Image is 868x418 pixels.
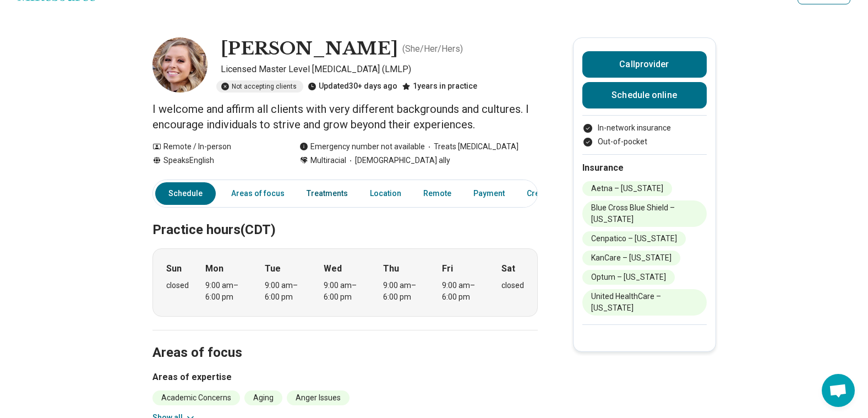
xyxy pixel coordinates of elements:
[582,289,707,316] li: United HealthCare – [US_STATE]
[152,390,240,405] li: Academic Concerns
[501,262,515,275] strong: Sat
[417,182,458,205] a: Remote
[265,280,307,303] div: 9:00 am – 6:00 pm
[425,141,518,153] span: Treats [MEDICAL_DATA]
[467,182,511,205] a: Payment
[582,231,686,246] li: Cenpatico – [US_STATE]
[299,141,425,153] div: Emergency number not available
[520,182,575,205] a: Credentials
[324,262,342,275] strong: Wed
[582,82,707,108] a: Schedule online
[582,136,707,148] li: Out-of-pocket
[308,80,397,93] div: Updated 30+ days ago
[225,182,291,205] a: Areas of focus
[152,141,277,153] div: Remote / In-person
[402,80,477,93] div: 1 years in practice
[166,262,182,275] strong: Sun
[152,194,538,240] h2: Practice hours (CDT)
[383,280,425,303] div: 9:00 am – 6:00 pm
[582,200,707,227] li: Blue Cross Blue Shield – [US_STATE]
[152,155,277,166] div: Speaks English
[205,280,248,303] div: 9:00 am – 6:00 pm
[363,182,408,205] a: Location
[582,161,707,175] h2: Insurance
[346,155,450,166] span: [DEMOGRAPHIC_DATA] ally
[582,51,707,78] button: Callprovider
[152,371,538,384] h3: Areas of expertise
[155,182,216,205] a: Schedule
[152,248,538,317] div: When does the program meet?
[582,122,707,134] li: In-network insurance
[402,42,463,56] p: ( She/Her/Hers )
[152,37,208,93] img: Jessica Hickman, Licensed Master Level Psychologist (LMLP)
[287,390,350,405] li: Anger Issues
[205,262,223,275] strong: Mon
[582,122,707,148] ul: Payment options
[310,155,346,166] span: Multiracial
[300,182,354,205] a: Treatments
[383,262,399,275] strong: Thu
[501,280,524,291] div: closed
[244,390,282,405] li: Aging
[152,101,538,132] p: I welcome and affirm all clients with very different backgrounds and cultures. I encourage indivi...
[582,181,672,196] li: Aetna – [US_STATE]
[152,317,538,362] h2: Areas of focus
[265,262,281,275] strong: Tue
[221,63,538,76] p: Licensed Master Level [MEDICAL_DATA] (LMLP)
[216,80,303,93] div: Not accepting clients
[442,262,453,275] strong: Fri
[221,37,398,61] h1: [PERSON_NAME]
[166,280,189,291] div: closed
[582,251,680,265] li: KanCare – [US_STATE]
[822,374,855,407] div: Open chat
[442,280,484,303] div: 9:00 am – 6:00 pm
[324,280,366,303] div: 9:00 am – 6:00 pm
[582,270,675,285] li: Optum – [US_STATE]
